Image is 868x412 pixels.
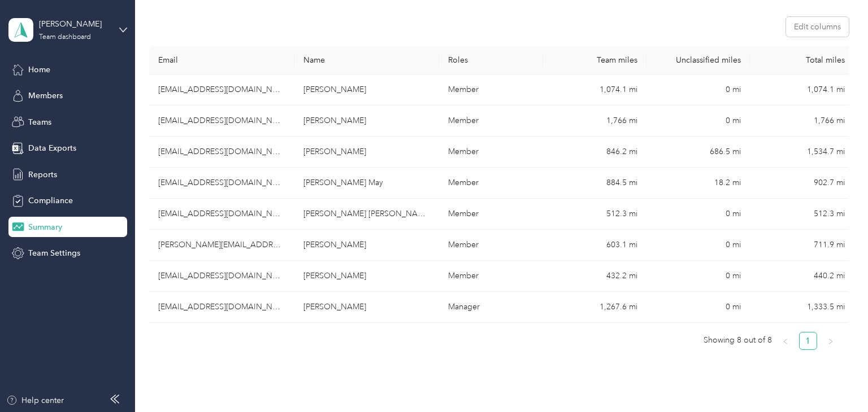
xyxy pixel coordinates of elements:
td: 1,267.6 mi [543,292,646,323]
span: Reports [28,169,57,181]
td: Member [439,74,542,106]
span: Teams [28,116,51,128]
td: Manuel E. Lopez [294,261,440,292]
td: jmccreary@hcbeer.com [149,137,294,168]
th: Roles [439,46,542,74]
span: Home [28,64,50,76]
td: Victoria E. May [294,168,440,199]
th: Total miles [750,46,853,74]
td: 512.3 mi [750,199,853,230]
th: Email [149,46,294,74]
td: rschmidt6887@gmail.com [149,199,294,230]
td: 0 mi [646,106,750,137]
li: Previous Page [776,332,795,350]
td: 1,333.5 mi [750,292,853,323]
td: Member [439,168,542,199]
td: Member [439,106,542,137]
td: 686.5 mi [646,137,750,168]
td: 884.5 mi [543,168,646,199]
td: 432.2 mi [543,261,646,292]
td: Daniel Y. Yap [294,106,440,137]
td: 0 mi [646,230,750,261]
td: sschneider@hcbeer.com [149,292,294,323]
td: vmay@hcbeer.com [149,168,294,199]
li: Next Page [822,332,840,350]
td: Noah D. Enlow [294,230,440,261]
th: Unclassified miles [646,46,750,74]
td: 1,534.7 mi [750,137,853,168]
button: Help center [6,395,64,406]
td: Caleb B. Trujillo [294,74,440,106]
td: 18.2 mi [646,168,750,199]
td: Member [439,137,542,168]
td: 1,766 mi [543,106,646,137]
th: Team miles [543,46,646,74]
td: enlow.noah50@gmail.com [149,230,294,261]
td: 846.2 mi [543,137,646,168]
span: Data Exports [28,142,76,154]
span: Showing 8 out of 8 [704,332,772,349]
span: Members [28,90,63,102]
td: Member [439,261,542,292]
iframe: Everlance-gr Chat Button Frame [805,349,868,412]
td: lopeme20@gmail.com [149,261,294,292]
a: 1 [800,332,817,349]
td: ctrujillo@hcbeer.com [149,74,294,106]
td: Manager [439,292,542,323]
span: Summary [28,221,62,233]
td: 1,766 mi [750,106,853,137]
td: 1,074.1 mi [543,74,646,106]
td: Robert L. Jr Schmidt [294,199,440,230]
span: left [782,338,789,345]
td: 0 mi [646,199,750,230]
td: 0 mi [646,74,750,106]
td: 0 mi [646,292,750,323]
button: right [822,332,840,350]
button: Edit columns [786,17,849,37]
td: dyap@hcbeer.com [149,106,294,137]
div: [PERSON_NAME] [39,18,110,30]
td: 440.2 mi [750,261,853,292]
td: 603.1 mi [543,230,646,261]
td: Member [439,199,542,230]
span: Team Settings [28,247,80,259]
th: Name [294,46,440,74]
td: 0 mi [646,261,750,292]
td: 902.7 mi [750,168,853,199]
td: Stephen M. Schneider [294,292,440,323]
td: 711.9 mi [750,230,853,261]
td: 512.3 mi [543,199,646,230]
td: Jason T. McCreary [294,137,440,168]
div: Team dashboard [39,34,91,41]
td: 1,074.1 mi [750,74,853,106]
td: Member [439,230,542,261]
li: 1 [799,332,817,350]
button: left [776,332,795,350]
span: Compliance [28,195,73,207]
span: right [827,338,834,345]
